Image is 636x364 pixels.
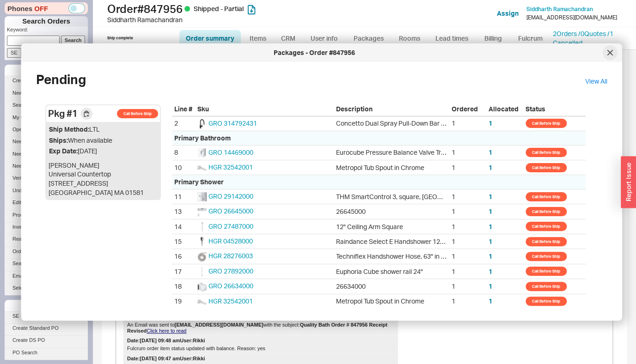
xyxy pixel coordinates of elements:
[497,9,519,18] button: Assign
[49,147,78,155] span: Exp Date:
[5,65,88,76] div: Orders Admin
[452,282,455,291] div: 1
[49,136,157,145] div: When available
[489,297,492,306] button: 1
[452,163,455,172] div: 1
[585,77,607,86] a: View All
[174,177,224,187] div: Primary Shower
[5,137,88,146] a: Needs Follow Up(1)
[208,163,253,171] a: HGR 32542001
[526,282,567,291] span: Call Before Ship
[5,311,88,321] a: SE PO Follow Up
[336,237,447,246] div: Raindance Select E Handshower 120 3-Jet, 2.0 GPM in Chrome
[5,300,88,311] div: Purchase Orders
[553,30,613,47] a: 2Orders /0Quotes /1 Cancelled
[243,30,273,47] a: Items
[174,133,231,143] div: Primary Bathroom
[5,271,88,281] a: Email Templates
[523,104,586,116] div: Status
[392,30,427,47] a: Rooms
[334,104,449,116] div: Description
[208,192,253,200] a: GRO 29142000
[49,125,89,133] span: Ship Method:
[526,222,567,231] span: Call Before Ship
[195,104,334,116] div: Sku
[175,322,263,328] b: [EMAIL_ADDRESS][DOMAIN_NAME]
[197,222,207,231] img: nxzdf20yuxy2xxs9pfi7ont75hfoiots_rapzxc
[127,322,389,334] b: Quality Bath Order # 847956 Receipt Revised
[336,282,366,291] div: 26634000
[197,148,207,158] img: uup70pvm3rigf1np7lexa15286voeqdj_mhyyzc
[117,109,158,118] span: Call Before Ship
[127,346,394,352] div: Fulcrum order item status updated with balance. Reason: yes
[5,210,88,220] a: Process SE Tracking
[208,207,253,215] a: GRO 26645000
[49,161,144,196] span: [PERSON_NAME] Universal Countertop [STREET_ADDRESS] [GEOGRAPHIC_DATA] MA 01581
[526,6,593,12] span: Siddharth Ramachandran
[347,30,390,47] a: Packages
[172,234,195,249] div: 15
[5,234,88,244] a: Reauthorize Orders
[336,252,447,261] div: Techniflex Handshower Hose, 63" in Chrome
[489,148,492,157] button: 1
[208,297,253,305] a: HGR 32542001
[452,207,455,216] div: 1
[336,267,423,276] div: Euphoria Cube shower rail 24"
[5,323,88,333] a: Create Standard PO
[5,113,88,122] a: My Orders
[107,36,133,41] div: Ship complete
[526,267,567,276] span: Call Before Ship
[526,148,567,157] span: Call Before Ship
[5,76,88,85] a: Create Order
[489,267,492,276] button: 1
[526,14,617,21] div: [EMAIL_ADDRESS][DOMAIN_NAME]
[449,104,486,116] div: Ordered
[147,328,186,334] a: Click here to read
[336,119,447,128] div: Concetto Dual Spray Pull-Down Bar Fauce
[127,356,205,362] div: Date: [DATE] 09:47 am User: Rikki
[489,282,492,291] button: 1
[477,30,509,47] a: Billing
[208,252,253,260] a: HGR 28276003
[194,5,244,12] span: Shipped - Partial
[208,222,253,230] span: GRO 27487000
[5,348,88,358] a: PO Search
[486,104,523,116] div: Allocated
[489,192,492,201] button: 1
[5,247,88,256] a: Orders Need Auths
[526,252,567,261] span: Call Before Ship
[49,146,157,156] div: [DATE]
[336,207,366,216] div: 26645000
[172,279,195,293] div: 18
[34,4,48,13] span: OFF
[489,252,492,261] button: 1
[172,294,195,309] div: 19
[197,282,207,291] img: 7w57lql8s5alrce84z8nc1gwucveqnbc_mbk5fc
[5,259,88,268] a: Search Billing
[107,2,320,15] h1: Order # 847956
[172,146,195,160] div: 8
[208,119,257,127] span: GRO 314792431
[12,212,60,218] span: Process SE Tracking
[127,322,394,334] div: An Email was sent to with the subject:
[208,282,253,290] a: GRO 26634000
[5,100,88,110] a: Search Orders
[172,116,195,131] div: 2
[172,264,195,279] div: 17
[5,125,88,134] a: Open Quotes
[208,267,253,275] span: GRO 27892000
[208,237,253,245] a: HGR 04528000
[172,104,195,116] div: Line #
[197,119,207,128] img: 161539_Concetto_SiloRight_314792431_0001_Feb2023_original_au3x2d
[489,237,492,246] button: 1
[197,252,207,261] img: file_yjqlaj
[172,204,195,218] div: 13
[172,249,195,263] div: 16
[336,192,447,201] div: THM SmartControl 3, square, [GEOGRAPHIC_DATA]
[12,163,66,169] span: Needs Processing Note
[336,148,447,157] div: Eurocube Pressure Balance Valve Trim with Cartridge
[26,48,603,57] div: Packages - Order #847956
